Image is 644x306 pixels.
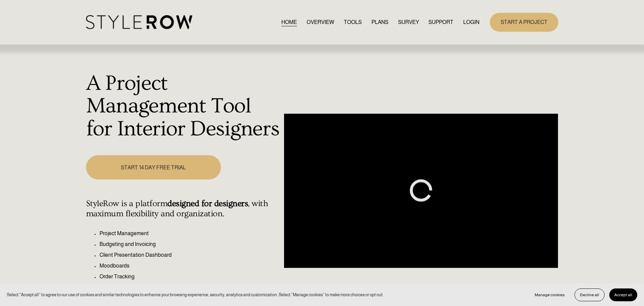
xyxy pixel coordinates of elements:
[100,229,281,238] p: Project Management
[86,15,192,29] img: StyleRow
[344,18,362,27] a: TOOLS
[100,262,281,270] p: Moodboards
[428,18,453,26] span: SUPPORT
[167,199,248,208] strong: designed for designers
[86,72,281,141] h1: A Project Management Tool for Interior Designers
[609,288,637,301] button: Accept all
[100,251,281,259] p: Client Presentation Dashboard
[463,18,479,27] a: LOGIN
[580,293,599,297] span: Decline all
[575,288,605,301] button: Decline all
[614,293,632,297] span: Accept all
[530,288,570,301] button: Manage cookies
[398,18,419,27] a: SURVEY
[490,13,558,31] a: START A PROJECT
[86,155,221,179] a: START 14 DAY FREE TRIAL
[371,18,388,27] a: PLANS
[428,18,453,27] a: folder dropdown
[307,18,334,27] a: OVERVIEW
[100,273,281,281] p: Order Tracking
[535,293,565,297] span: Manage cookies
[86,199,281,219] h4: StyleRow is a platform , with maximum flexibility and organization.
[100,240,281,248] p: Budgeting and Invoicing
[7,291,384,298] p: Select “Accept all” to agree to our use of cookies and similar technologies to enhance your brows...
[281,18,297,27] a: HOME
